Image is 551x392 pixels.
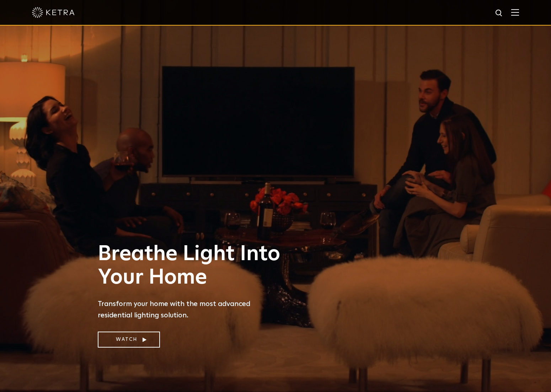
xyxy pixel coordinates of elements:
img: ketra-logo-2019-white [32,7,75,18]
a: Watch [98,332,160,348]
img: search icon [495,9,504,18]
img: Hamburger%20Nav.svg [511,9,519,16]
p: Transform your home with the most advanced residential lighting solution. [98,298,286,321]
h1: Breathe Light Into Your Home [98,242,286,289]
